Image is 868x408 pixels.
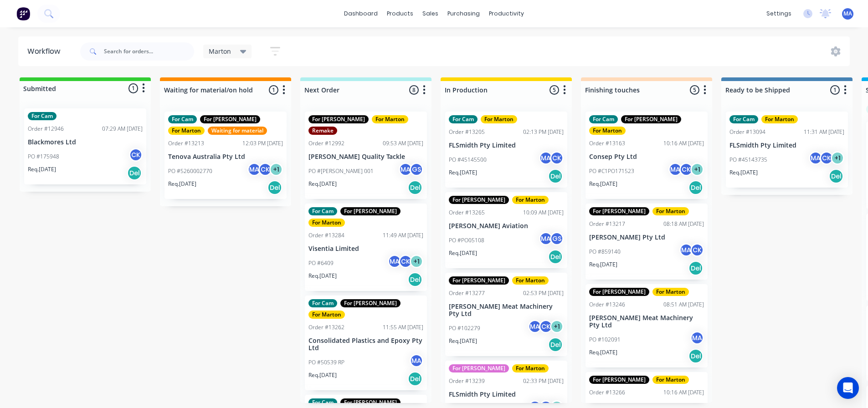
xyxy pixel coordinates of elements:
div: Order #12946 [28,125,64,133]
p: FLSmidth Pty Limited [729,142,844,149]
p: PO #PO05108 [449,236,484,245]
div: MA [528,320,542,333]
div: For Cam [168,115,197,123]
div: Del [408,272,422,287]
div: For [PERSON_NAME]For MartonOrder #1324608:51 AM [DATE][PERSON_NAME] Meat Machinery Pty LtdPO #102... [586,284,708,368]
div: Order #13213 [168,139,204,148]
p: [PERSON_NAME] Aviation [449,222,564,230]
div: For Marton [652,288,689,296]
div: For Marton [761,115,798,123]
div: MA [668,163,682,176]
div: For Cam [449,115,478,123]
div: For Cam [308,299,337,307]
div: 08:51 AM [DATE] [663,301,704,309]
div: For Marton [652,207,689,215]
div: For CamFor [PERSON_NAME]For MartonOrder #1316310:16 AM [DATE]Consep Pty LtdPO #C1PO171523MACK+1Re... [586,112,708,199]
div: For Marton [308,219,345,227]
div: For [PERSON_NAME] [449,196,509,204]
input: Search for orders... [104,42,194,61]
div: For Cam [729,115,758,123]
div: Del [688,349,703,363]
div: CK [129,148,143,162]
div: Order #13094 [729,128,765,136]
div: Del [548,250,563,264]
p: PO #102091 [589,336,621,344]
p: Req. [DATE] [308,272,337,280]
p: Consep Pty Ltd [589,153,704,161]
div: GS [550,232,564,245]
img: Factory [16,7,30,20]
div: For Marton [481,115,517,123]
span: Marton [209,46,231,56]
div: MA [539,151,553,165]
div: 07:29 AM [DATE] [102,125,143,133]
div: For CamOrder #1294607:29 AM [DATE]Blackmores LtdPO #175948CKReq.[DATE]Del [24,108,146,184]
div: 12:03 PM [DATE] [242,139,283,148]
div: For CamFor [PERSON_NAME]For MartonWaiting for materialOrder #1321312:03 PM [DATE]Tenova Australia... [164,112,287,199]
p: Consolidated Plastics and Epoxy Pty Ltd [308,337,423,352]
div: CK [399,255,412,268]
div: Waiting for material [208,127,267,135]
div: purchasing [443,7,484,20]
div: Del [548,337,563,352]
p: PO #102279 [449,324,480,332]
div: For [PERSON_NAME] [589,376,649,384]
span: MA [843,10,852,18]
div: + 1 [831,151,844,165]
p: Req. [DATE] [308,371,337,379]
p: [PERSON_NAME] Pty Ltd [589,234,704,241]
div: 09:53 AM [DATE] [383,139,423,148]
div: For [PERSON_NAME] [200,115,260,123]
div: For Marton [589,127,626,135]
div: MA [247,163,261,176]
p: [PERSON_NAME] Meat Machinery Pty Ltd [589,314,704,330]
div: For [PERSON_NAME] [308,115,369,123]
p: PO #859140 [589,248,621,256]
div: 11:49 AM [DATE] [383,231,423,240]
a: dashboard [339,7,382,20]
div: MA [809,151,822,165]
div: Order #13266 [589,388,625,397]
div: Order #13265 [449,209,485,217]
div: MA [539,232,553,245]
div: CK [258,163,272,176]
p: Req. [DATE] [449,168,477,177]
div: For Marton [168,127,205,135]
div: + 1 [410,255,423,268]
p: Visentia Limited [308,245,423,253]
p: PO #C1PO171523 [589,167,634,175]
p: Req. [DATE] [168,180,196,188]
div: For Cam [308,207,337,215]
div: 02:13 PM [DATE] [523,128,564,136]
div: Remake [308,127,337,135]
div: Order #13262 [308,323,344,331]
p: Req. [DATE] [589,180,617,188]
div: For [PERSON_NAME]For MartonRemakeOrder #1299209:53 AM [DATE][PERSON_NAME] Quality TacklePO #[PERS... [305,112,427,199]
div: For Cam [308,398,337,407]
div: 02:33 PM [DATE] [523,377,564,385]
div: For [PERSON_NAME] [589,288,649,296]
div: + 1 [269,163,283,176]
div: Order #13277 [449,289,485,297]
div: 11:55 AM [DATE] [383,323,423,331]
div: For [PERSON_NAME] [449,364,509,372]
div: Del [688,180,703,195]
div: 10:16 AM [DATE] [663,388,704,397]
div: For [PERSON_NAME] [340,207,401,215]
p: Req. [DATE] [28,165,56,173]
div: productivity [484,7,529,20]
div: 08:18 AM [DATE] [663,220,704,228]
div: + 1 [550,320,564,333]
div: 11:31 AM [DATE] [804,128,844,136]
p: Req. [DATE] [729,168,758,177]
p: PO #45145500 [449,156,487,164]
p: FLSmidth Pty Limited [449,391,564,398]
div: CK [690,243,704,257]
p: PO #[PERSON_NAME] 001 [308,167,374,175]
div: For Cam [28,112,56,120]
div: 02:53 PM [DATE] [523,289,564,297]
div: Del [408,372,422,386]
div: products [382,7,418,20]
div: For [PERSON_NAME]For MartonOrder #1321708:18 AM [DATE][PERSON_NAME] Pty LtdPO #859140MACKReq.[DAT... [586,204,708,280]
p: PO #45143735 [729,156,767,164]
